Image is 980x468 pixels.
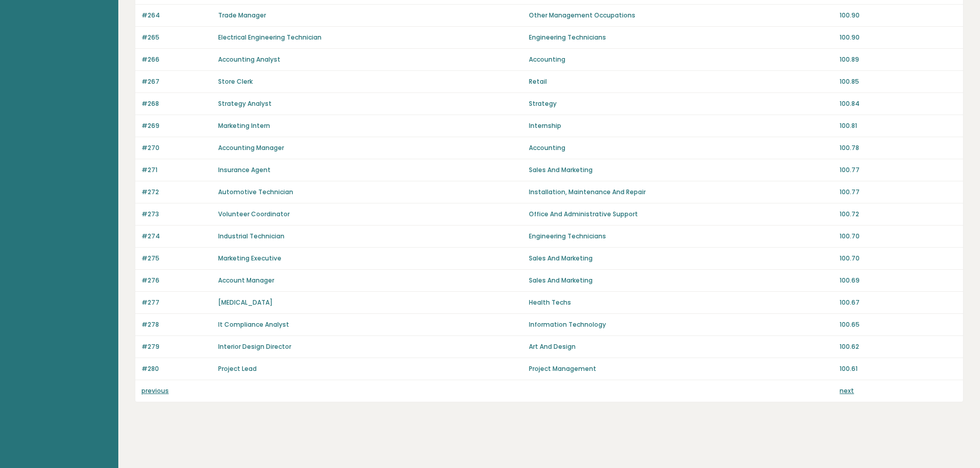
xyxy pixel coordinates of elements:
p: 100.90 [840,33,957,42]
p: 100.78 [840,143,957,153]
a: Electrical Engineering Technician [218,33,322,42]
p: 100.85 [840,77,957,86]
p: Internship [529,121,833,130]
p: 100.62 [840,342,957,351]
p: #274 [141,232,212,241]
p: #279 [141,342,212,351]
p: Health Techs [529,298,833,307]
p: 100.84 [840,99,957,108]
a: [MEDICAL_DATA] [218,298,273,307]
a: Store Clerk [218,77,253,86]
p: Engineering Technicians [529,232,833,241]
a: It Compliance Analyst [218,320,289,329]
p: 100.77 [840,165,957,175]
p: Office And Administrative Support [529,210,833,219]
p: Sales And Marketing [529,254,833,263]
p: #271 [141,165,212,175]
a: Project Lead [218,364,257,373]
p: #276 [141,276,212,285]
p: Project Management [529,364,833,373]
p: Accounting [529,143,833,153]
p: 100.65 [840,320,957,329]
a: Accounting Manager [218,143,284,152]
p: #270 [141,143,212,153]
p: Other Management Occupations [529,11,833,20]
p: 100.77 [840,188,957,197]
p: 100.72 [840,210,957,219]
a: Account Manager [218,276,274,285]
p: Accounting [529,55,833,64]
p: 100.61 [840,364,957,373]
a: previous [141,386,169,395]
p: Engineering Technicians [529,33,833,42]
p: #273 [141,210,212,219]
p: #266 [141,55,212,64]
p: #280 [141,364,212,373]
a: next [840,386,854,395]
p: #267 [141,77,212,86]
p: #277 [141,298,212,307]
p: Sales And Marketing [529,276,833,285]
a: Accounting Analyst [218,55,280,64]
p: #269 [141,121,212,130]
p: Information Technology [529,320,833,329]
p: 100.70 [840,232,957,241]
p: 100.81 [840,121,957,130]
a: Interior Design Director [218,342,291,351]
a: Strategy Analyst [218,99,272,108]
p: 100.90 [840,11,957,20]
p: Installation, Maintenance And Repair [529,188,833,197]
a: Industrial Technician [218,232,284,240]
p: #264 [141,11,212,20]
p: #265 [141,33,212,42]
a: Marketing Intern [218,121,270,130]
p: Sales And Marketing [529,165,833,175]
p: 100.70 [840,254,957,263]
a: Insurance Agent [218,165,271,174]
p: 100.89 [840,55,957,64]
p: Retail [529,77,833,86]
p: 100.69 [840,276,957,285]
p: #278 [141,320,212,329]
a: Automotive Technician [218,188,293,196]
a: Trade Manager [218,11,266,20]
p: #268 [141,99,212,108]
a: Marketing Executive [218,254,281,263]
p: 100.67 [840,298,957,307]
a: Volunteer Coordinator [218,210,290,218]
p: Strategy [529,99,833,108]
p: #272 [141,188,212,197]
p: #275 [141,254,212,263]
p: Art And Design [529,342,833,351]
